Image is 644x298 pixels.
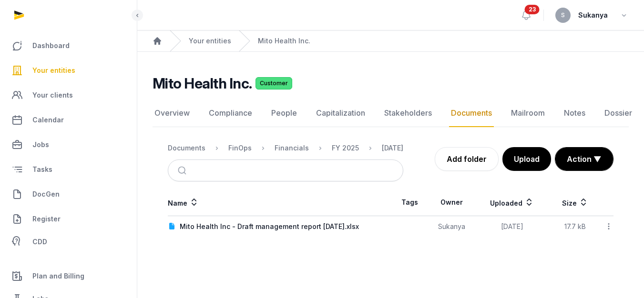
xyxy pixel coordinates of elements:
[172,160,194,181] button: Submit
[32,213,61,225] span: Register
[207,99,254,127] a: Compliance
[555,148,613,170] button: Action ▼
[8,208,129,230] a: Register
[8,109,129,131] a: Calendar
[153,75,252,92] h2: Mito Health Inc.
[168,189,391,216] th: Name
[269,99,299,127] a: People
[32,114,64,126] span: Calendar
[391,189,429,216] th: Tags
[8,232,129,251] a: CDD
[449,99,494,127] a: Documents
[555,8,571,23] button: S
[32,40,70,51] span: Dashboard
[429,216,474,238] td: Sukanya
[8,59,129,82] a: Your entities
[8,34,129,57] a: Dashboard
[32,89,73,101] span: Your clients
[228,143,252,153] div: FinOps
[475,189,550,216] th: Uploaded
[8,265,129,288] a: Plan and Billing
[550,189,601,216] th: Size
[382,99,434,127] a: Stakeholders
[32,65,75,76] span: Your entities
[382,143,403,153] div: [DATE]
[168,223,176,230] img: document.svg
[32,164,52,175] span: Tasks
[578,10,608,21] span: Sukanya
[137,30,644,52] nav: Breadcrumb
[603,99,634,127] a: Dossier
[435,147,499,171] a: Add folder
[168,137,403,159] nav: Breadcrumb
[525,5,540,14] span: 23
[8,84,129,107] a: Your clients
[153,99,192,127] a: Overview
[429,189,474,216] th: Owner
[256,77,292,89] span: Customer
[501,222,523,230] span: [DATE]
[8,158,129,181] a: Tasks
[32,236,47,248] span: CDD
[180,222,359,231] div: Mito Health Inc - Draft management report [DATE].xlsx
[8,133,129,156] a: Jobs
[258,36,310,46] a: Mito Health Inc.
[509,99,547,127] a: Mailroom
[32,189,60,200] span: DocGen
[189,36,231,46] a: Your entities
[168,143,205,153] div: Documents
[32,139,49,150] span: Jobs
[561,12,565,18] span: S
[153,99,629,127] nav: Tabs
[8,183,129,206] a: DocGen
[550,216,601,238] td: 17.7 kB
[502,147,551,171] button: Upload
[275,143,309,153] div: Financials
[32,270,84,282] span: Plan and Billing
[314,99,367,127] a: Capitalization
[332,143,359,153] div: FY 2025
[562,99,587,127] a: Notes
